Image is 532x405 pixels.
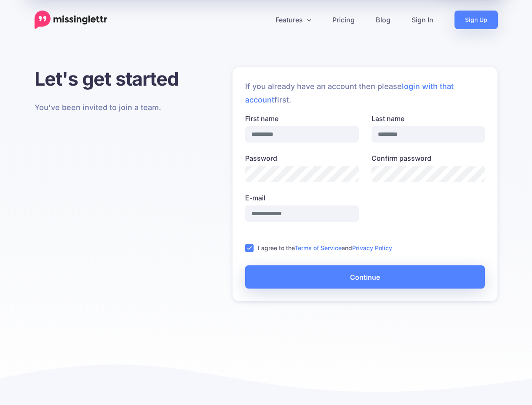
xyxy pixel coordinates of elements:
[372,153,485,163] label: Confirm password
[265,11,322,29] a: Features
[372,113,485,124] label: Last name
[258,243,392,253] label: I agree to the and
[245,153,359,163] label: Password
[35,101,181,114] p: You've been invited to join a team.
[294,244,342,251] a: Terms of Service
[35,67,181,90] h1: Let's get started
[245,113,359,124] label: First name
[245,193,359,203] label: E-mail
[245,265,485,289] button: Continue
[352,244,392,251] a: Privacy Policy
[365,11,401,29] a: Blog
[401,11,444,29] a: Sign In
[245,80,485,107] p: If you already have an account then please first.
[322,11,365,29] a: Pricing
[454,11,498,29] a: Sign Up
